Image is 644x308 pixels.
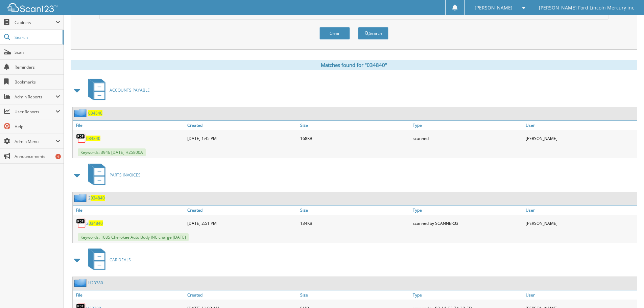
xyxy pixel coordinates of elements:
[78,148,146,156] span: Keywords: 3946 [DATE] H25800A
[74,279,88,287] img: folder2.png
[76,133,86,143] img: PDF.png
[86,220,103,226] a: 2034840
[73,290,186,300] a: File
[299,216,411,230] div: 134KB
[78,233,189,241] span: Keywords: 1085 Cherokee Auto Body INC charge [DATE]
[411,121,524,130] a: Type
[89,220,103,226] span: 034840
[539,6,634,10] span: [PERSON_NAME] Ford Lincoln Mercury inc
[524,206,637,215] a: User
[524,216,637,230] div: [PERSON_NAME]
[7,3,57,12] img: scan123-logo-white.svg
[15,139,55,144] span: Admin Menu
[15,124,60,129] span: Help
[88,280,103,286] a: H23380
[88,195,105,201] a: 2034840
[86,136,100,141] a: 034840
[524,132,637,145] div: [PERSON_NAME]
[186,216,299,230] div: [DATE] 2:51 PM
[15,79,60,85] span: Bookmarks
[299,121,411,130] a: Size
[475,6,512,10] span: [PERSON_NAME]
[110,172,141,178] span: PARTS INVOICES
[15,94,55,100] span: Admin Reports
[524,121,637,130] a: User
[411,290,524,300] a: Type
[15,64,60,70] span: Reminders
[110,257,131,263] span: CAR DEALS
[84,162,141,188] a: PARTS INVOICES
[88,110,102,116] a: 034840
[186,121,299,130] a: Created
[299,206,411,215] a: Size
[73,206,186,215] a: File
[91,195,105,201] span: 034840
[71,60,637,70] div: Matches found for "034840"
[76,218,86,228] img: PDF.png
[110,87,150,93] span: ACCOUNTS PAYABLE
[299,290,411,300] a: Size
[84,246,131,273] a: CAR DEALS
[319,27,350,40] button: Clear
[186,290,299,300] a: Created
[15,34,59,40] span: Search
[411,132,524,145] div: scanned
[411,216,524,230] div: scanned by SCANNER03
[15,49,60,55] span: Scan
[84,77,150,103] a: ACCOUNTS PAYABLE
[411,206,524,215] a: Type
[73,121,186,130] a: File
[55,154,61,159] div: 4
[186,132,299,145] div: [DATE] 1:45 PM
[358,27,388,40] button: Search
[15,153,60,159] span: Announcements
[524,290,637,300] a: User
[15,109,55,115] span: User Reports
[186,206,299,215] a: Created
[299,132,411,145] div: 168KB
[74,109,88,117] img: folder2.png
[15,20,55,25] span: Cabinets
[74,194,88,202] img: folder2.png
